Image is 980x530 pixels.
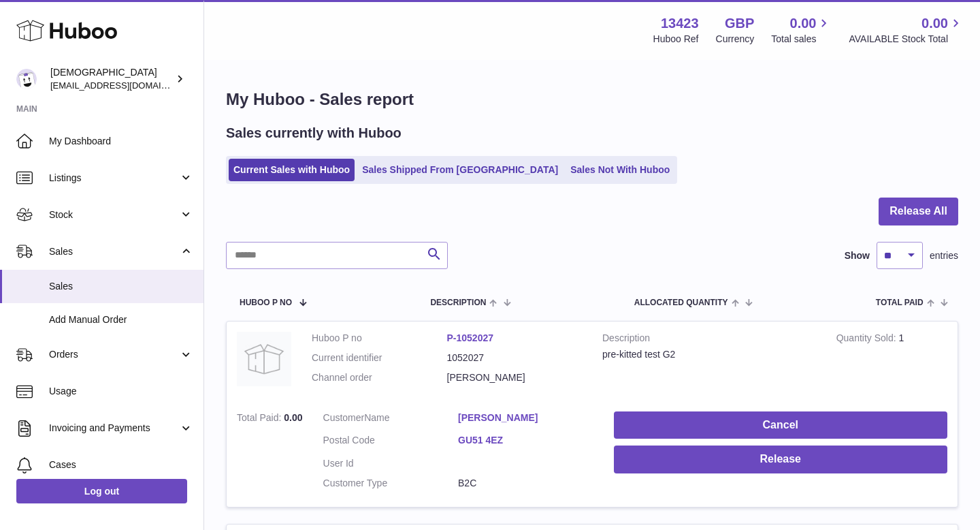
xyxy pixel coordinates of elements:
[602,332,816,348] strong: Description
[323,477,459,490] dt: Customer Type
[49,385,193,398] span: Usage
[323,412,365,423] span: Customer
[930,249,958,262] span: entries
[49,458,193,471] span: Cases
[845,249,870,262] label: Show
[876,298,924,307] span: Total paid
[661,14,699,33] strong: 13423
[226,89,958,110] h1: My Huboo - Sales report
[879,198,958,225] button: Release All
[447,332,494,343] a: P-1052027
[849,33,964,46] span: AVAILABLE Stock Total
[16,69,37,89] img: olgazyuz@outlook.com
[771,33,832,46] span: Total sales
[458,477,593,490] dd: B2C
[602,348,816,361] div: pre-kitted test G2
[49,172,179,185] span: Listings
[49,280,193,293] span: Sales
[240,298,292,307] span: Huboo P no
[50,80,200,91] span: [EMAIL_ADDRESS][DOMAIN_NAME]
[716,33,755,46] div: Currency
[226,124,402,142] h2: Sales currently with Huboo
[284,412,302,423] span: 0.00
[323,411,459,428] dt: Name
[447,352,583,364] dd: 1052027
[312,352,447,364] dt: Current identifier
[725,14,754,33] strong: GBP
[790,14,817,33] span: 0.00
[229,159,355,181] a: Current Sales with Huboo
[49,422,179,435] span: Invoicing and Payments
[458,411,593,424] a: [PERSON_NAME]
[49,348,179,361] span: Orders
[357,159,563,181] a: Sales Shipped From [GEOGRAPHIC_DATA]
[430,298,486,307] span: Description
[653,33,699,46] div: Huboo Ref
[849,14,964,46] a: 0.00 AVAILABLE Stock Total
[614,446,947,473] button: Release
[447,371,583,384] dd: [PERSON_NAME]
[826,322,958,401] td: 1
[836,332,899,347] strong: Quantity Sold
[16,479,187,503] a: Log out
[50,66,173,92] div: [DEMOGRAPHIC_DATA]
[634,298,728,307] span: ALLOCATED Quantity
[458,434,593,447] a: GU51 4EZ
[312,371,447,384] dt: Channel order
[323,457,459,470] dt: User Id
[237,332,291,386] img: no-photo.jpg
[921,14,948,33] span: 0.00
[237,412,284,426] strong: Total Paid
[49,245,179,258] span: Sales
[49,208,179,221] span: Stock
[323,434,459,450] dt: Postal Code
[771,14,832,46] a: 0.00 Total sales
[49,313,193,326] span: Add Manual Order
[614,411,947,439] button: Cancel
[312,332,447,345] dt: Huboo P no
[566,159,674,181] a: Sales Not With Huboo
[49,135,193,148] span: My Dashboard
